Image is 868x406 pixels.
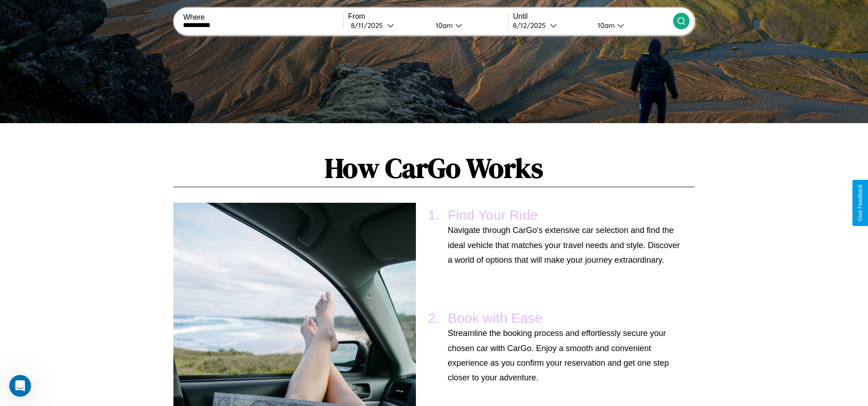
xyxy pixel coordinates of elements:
[443,203,685,272] li: Find Your Ride
[593,21,617,30] div: 10am
[428,21,508,30] button: 10am
[431,21,455,30] div: 10am
[183,13,343,22] label: Where
[857,184,863,222] div: Give Feedback
[513,12,673,21] label: Until
[348,12,508,21] label: From
[448,326,681,385] p: Streamline the booking process and effortlessly secure your chosen car with CarGo. Enjoy a smooth...
[443,306,685,390] li: Book with Ease
[590,21,673,30] button: 10am
[448,223,681,267] p: Navigate through CarGo's extensive car selection and find the ideal vehicle that matches your tra...
[513,21,550,30] div: 8 / 12 / 2025
[348,21,428,30] button: 8/11/2025
[173,149,694,187] h1: How CarGo Works
[351,21,387,30] div: 8 / 11 / 2025
[9,375,31,397] iframe: Intercom live chat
